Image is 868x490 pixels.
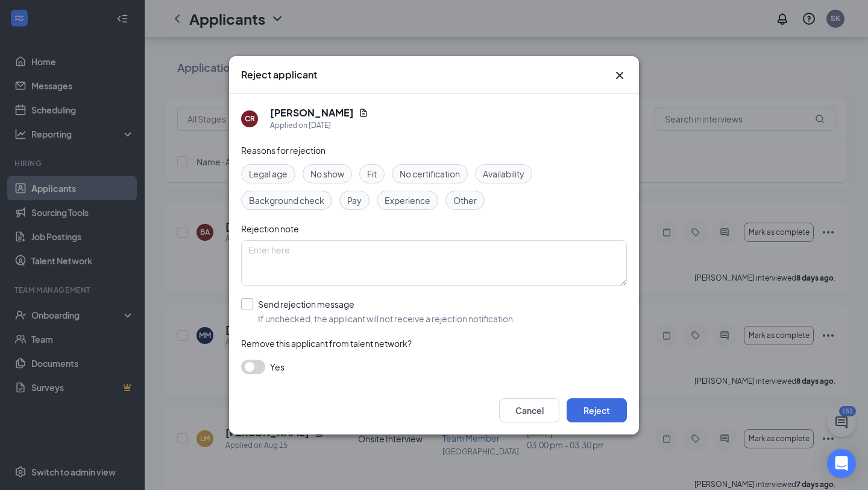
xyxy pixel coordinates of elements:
[245,113,255,124] div: CR
[453,194,477,207] span: Other
[270,119,368,132] div: Applied on [DATE]
[241,338,412,349] span: Remove this applicant from talent network?
[241,223,299,234] span: Rejection note
[347,194,362,207] span: Pay
[310,167,344,180] span: No show
[359,108,368,118] svg: Document
[827,449,856,478] div: Open Intercom Messenger
[483,167,524,180] span: Availability
[400,167,460,180] span: No certification
[249,194,324,207] span: Background check
[241,145,325,156] span: Reasons for rejection
[567,398,627,422] button: Reject
[249,167,288,180] span: Legal age
[612,68,627,83] svg: Cross
[385,194,430,207] span: Experience
[270,106,354,119] h5: [PERSON_NAME]
[367,167,377,180] span: Fit
[270,360,285,374] span: Yes
[612,68,627,83] button: Close
[499,398,559,422] button: Cancel
[241,68,317,81] h3: Reject applicant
